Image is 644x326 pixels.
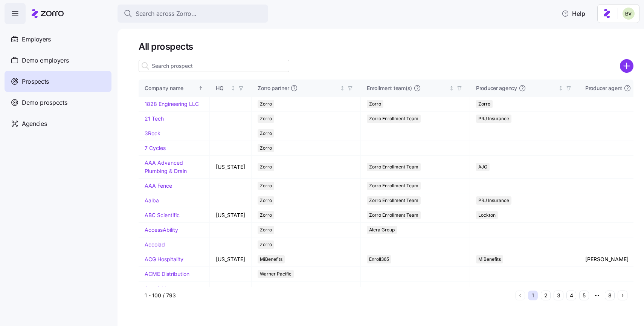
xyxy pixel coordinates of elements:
img: 676487ef2089eb4995defdc85707b4f5 [623,8,635,20]
th: Company nameSorted ascending [139,80,210,97]
div: Sorted ascending [198,86,203,91]
span: MiBenefits [478,255,501,263]
button: 2 [541,291,551,300]
span: Help [562,9,585,18]
a: 1828 Engineering LLC [145,101,199,107]
a: Prospects [5,71,111,92]
a: Demo employers [5,50,111,71]
th: Enrollment team(s)Not sorted [361,80,470,97]
span: Zorro [260,144,272,152]
a: 7 Cycles [145,145,166,151]
th: HQNot sorted [210,80,252,97]
a: Accolad [145,241,165,248]
a: Agencies [5,113,111,134]
button: Previous page [515,291,525,300]
span: Zorro [260,100,272,108]
a: ABC Scientific [145,212,180,218]
div: Company name [145,84,197,92]
span: Zorro [260,182,272,190]
svg: add icon [620,59,633,73]
span: PRJ Insurance [478,196,509,205]
span: Zorro [260,226,272,234]
span: Demo employers [22,56,69,65]
span: Zorro Enrollment Team [369,115,418,123]
span: Employers [22,35,51,44]
span: AJG [478,163,487,171]
span: Producer agent [585,84,622,92]
span: Zorro [369,100,381,108]
a: Demo prospects [5,92,111,113]
span: Zorro Enrollment Team [369,196,418,205]
button: 8 [605,291,615,300]
button: Help [555,6,591,21]
span: Search across Zorro... [136,9,197,18]
div: Not sorted [558,86,563,91]
td: [US_STATE] [210,252,252,267]
span: Zorro Enrollment Team [369,163,418,171]
span: Zorro Enrollment Team [369,182,418,190]
div: Not sorted [230,86,236,91]
span: Warner Pacific [260,270,291,278]
h1: All prospects [139,41,633,52]
button: 1 [528,291,538,300]
button: 5 [579,291,589,300]
span: Agencies [22,119,47,129]
div: 1 - 100 / 793 [145,292,512,299]
span: Producer agency [476,84,517,92]
th: Zorro partnerNot sorted [252,80,361,97]
span: Zorro Enrollment Team [369,211,418,219]
a: AAA Advanced Plumbing & Drain [145,159,187,174]
span: Zorro [260,163,272,171]
a: 21 Tech [145,115,164,122]
a: ACG Hospitality [145,256,183,262]
a: Aalba [145,197,159,204]
a: Acquisition Professionals LLC [145,285,188,300]
div: HQ [216,84,229,92]
span: Zorro [260,211,272,219]
td: [US_STATE] [210,156,252,178]
span: Prospects [22,77,49,86]
button: 4 [566,291,576,300]
input: Search prospect [139,60,289,72]
a: 3Rock [145,130,160,136]
a: Employers [5,29,111,50]
span: Demo prospects [22,98,67,107]
span: Zorro [260,129,272,138]
span: Zorro [260,115,272,123]
span: Alera Group [369,226,395,234]
span: Zorro partner [258,84,289,92]
a: AccessAbility [145,227,178,233]
button: Next page [618,291,627,300]
button: Search across Zorro... [118,5,268,23]
span: Zorro [260,196,272,205]
span: PRJ Insurance [478,115,509,123]
div: Not sorted [340,86,345,91]
span: Lockton [478,211,496,219]
td: [US_STATE] [210,208,252,223]
span: Zorro [478,100,490,108]
div: Not sorted [449,86,454,91]
span: Enrollment team(s) [367,84,412,92]
button: 3 [554,291,563,300]
a: AAA Fence [145,182,172,189]
span: Enroll365 [369,255,389,263]
th: Producer agencyNot sorted [470,80,579,97]
span: Zorro [260,240,272,249]
span: MiBenefits [260,255,282,263]
a: ACME Distribution [145,271,189,277]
